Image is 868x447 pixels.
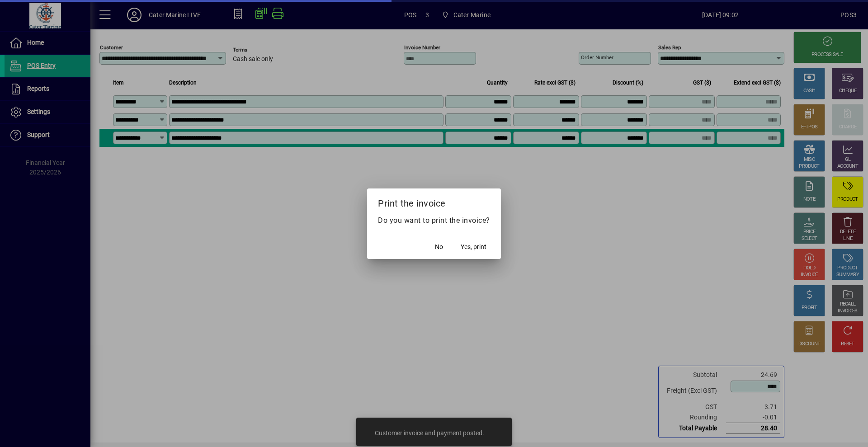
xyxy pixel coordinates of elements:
[457,239,490,255] button: Yes, print
[461,242,486,252] span: Yes, print
[425,239,453,255] button: No
[367,188,501,215] h2: Print the invoice
[378,215,490,226] p: Do you want to print the invoice?
[435,242,443,252] span: No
